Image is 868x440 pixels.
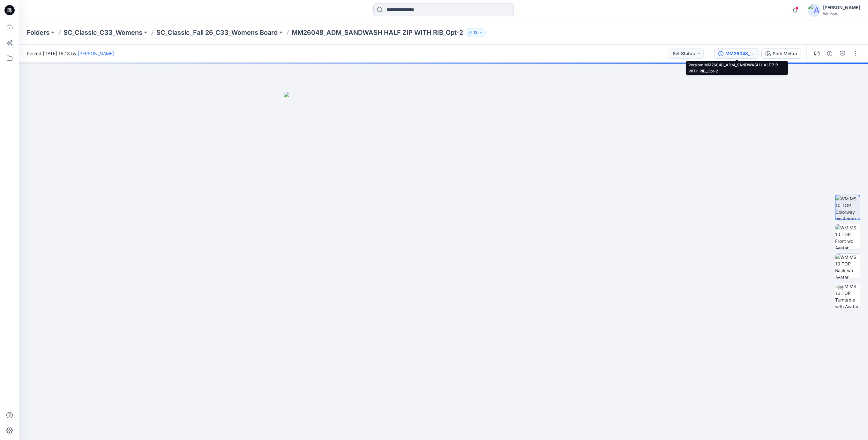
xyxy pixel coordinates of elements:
[825,48,835,59] button: Details
[474,29,478,36] p: 13
[714,48,759,59] button: MM26048_ADM_SANDWASH HALF ZIP WITH RIB_Opt-2
[823,4,860,11] div: [PERSON_NAME]
[725,50,755,57] div: MM26048_ADM_SANDWASH HALF ZIP WITH RIB_Opt-2
[835,283,860,308] img: WM MS 10 TOP Turntable with Avatar
[292,28,463,37] p: MM26048_ADM_SANDWASH HALF ZIP WITH RIB_Opt-2
[773,50,797,57] div: Pink Melon
[78,51,114,56] a: [PERSON_NAME]
[156,28,278,37] a: SC_Classic_Fall 26_C33_Womens Board
[27,50,114,57] span: Posted [DATE] 15:13 by
[27,28,49,37] a: Folders
[823,11,860,16] div: Walmart
[466,28,486,37] button: 13
[835,254,860,279] img: WM MS 10 TOP Back wo Avatar
[835,224,860,249] img: WM MS 10 TOP Front wo Avatar
[761,48,801,59] button: Pink Melon
[64,28,142,37] a: SC_Classic_C33_Womens
[808,4,820,17] img: avatar
[835,195,860,220] img: WM MS 10 TOP Colorway wo Avatar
